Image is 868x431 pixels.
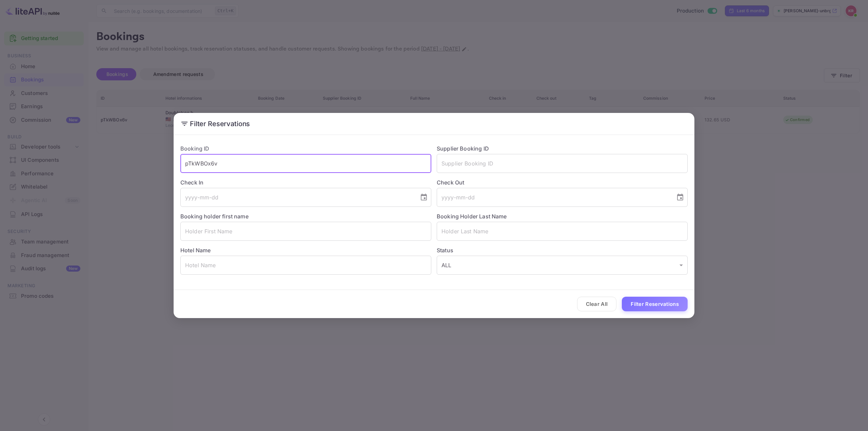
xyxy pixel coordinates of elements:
input: Holder Last Name [437,222,688,241]
label: Supplier Booking ID [437,145,489,152]
h2: Filter Reservations [174,113,694,135]
input: yyyy-mm-dd [180,188,414,207]
input: Booking ID [180,154,431,173]
label: Hotel Name [180,247,211,254]
input: Holder First Name [180,222,431,241]
button: Filter Reservations [622,297,688,311]
label: Booking ID [180,145,210,152]
button: Choose date [417,191,431,204]
label: Booking Holder Last Name [437,213,507,220]
input: yyyy-mm-dd [437,188,671,207]
input: Hotel Name [180,256,431,275]
label: Booking holder first name [180,213,249,220]
div: ALL [437,256,688,275]
button: Clear All [577,297,617,311]
button: Choose date [673,191,687,204]
label: Check Out [437,178,688,187]
input: Supplier Booking ID [437,154,688,173]
label: Status [437,246,688,254]
label: Check In [180,178,431,187]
